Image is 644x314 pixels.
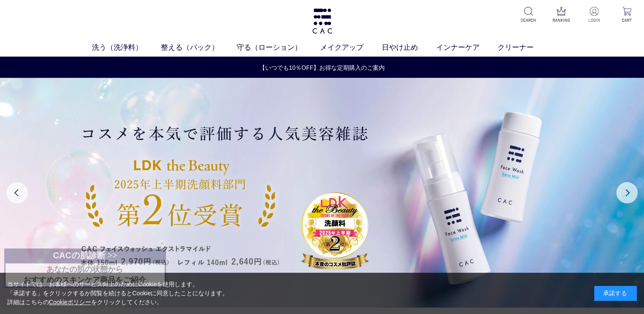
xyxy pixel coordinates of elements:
[551,17,572,23] p: RANKING
[49,299,92,305] a: Cookieポリシー
[594,286,637,301] div: 承諾する
[311,9,333,34] img: logo
[382,42,436,53] a: 日やけ止め
[584,17,604,23] p: LOGIN
[584,7,604,23] a: LOGIN
[436,42,498,53] a: インナーケア
[616,182,638,203] button: Next
[616,17,637,23] p: CART
[518,17,539,23] p: SEARCH
[92,42,161,53] a: 洗う（洗浄料）
[6,182,28,203] button: Previous
[0,63,644,72] a: 【いつでも10％OFF】お得な定期購入のご案内
[518,7,539,23] a: SEARCH
[7,280,229,307] div: 当サイトでは、お客様へのサービス向上のためにCookieを使用します。 「承諾する」をクリックするか閲覧を続けるとCookieに同意したことになります。 詳細はこちらの をクリックしてください。
[551,7,572,23] a: RANKING
[161,42,237,53] a: 整える（パック）
[498,42,552,53] a: クリーナー
[616,7,637,23] a: CART
[237,42,320,53] a: 守る（ローション）
[320,42,382,53] a: メイクアップ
